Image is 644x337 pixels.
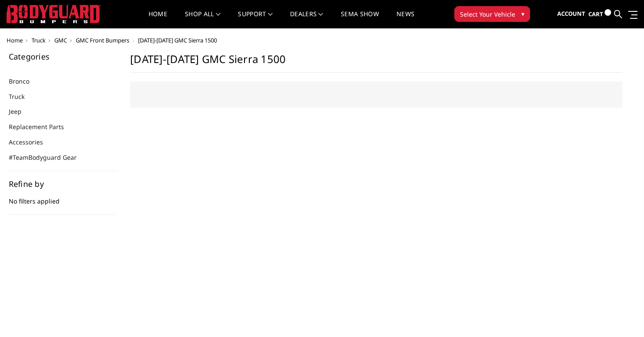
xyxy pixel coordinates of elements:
[149,11,167,28] a: Home
[9,180,117,188] h5: Refine by
[9,137,54,147] a: Accessories
[396,11,414,28] a: News
[460,10,515,19] span: Select Your Vehicle
[557,2,585,26] a: Account
[9,77,40,86] a: Bronco
[9,53,117,60] h5: Categories
[238,11,272,28] a: Support
[290,11,323,28] a: Dealers
[521,9,524,18] span: ▾
[185,11,220,28] a: shop all
[588,2,611,26] a: Cart
[138,36,217,44] span: [DATE]-[DATE] GMC Sierra 1500
[9,180,117,215] div: No filters applied
[32,36,46,44] a: Truck
[9,107,32,116] a: Jeep
[341,11,379,28] a: SEMA Show
[130,53,623,73] h1: [DATE]-[DATE] GMC Sierra 1500
[54,36,67,44] a: GMC
[76,36,129,44] a: GMC Front Bumpers
[588,10,603,18] span: Cart
[9,92,35,101] a: Truck
[9,153,88,162] a: #TeamBodyguard Gear
[557,10,585,18] span: Account
[454,6,530,22] button: Select Your Vehicle
[9,122,75,131] a: Replacement Parts
[7,36,23,44] a: Home
[7,5,101,23] img: BODYGUARD BUMPERS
